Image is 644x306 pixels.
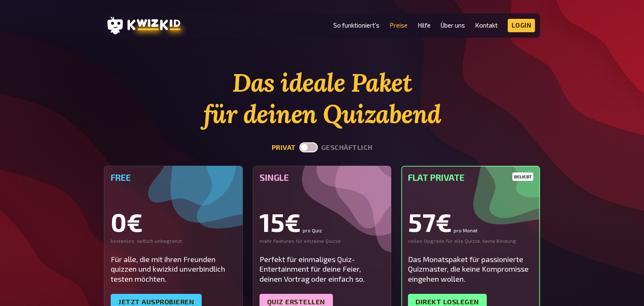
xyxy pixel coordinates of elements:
small: pro Monat [454,228,478,233]
a: Kontakt [475,22,498,29]
div: Für alle, die mit ihren Freunden quizzen und kwizkid unverbindlich testen möchten. [111,255,236,284]
a: Preise [390,22,408,29]
div: 15€ [260,209,385,234]
a: So funktioniert's [333,22,379,29]
a: Über uns [441,22,465,29]
h5: Free [111,172,236,183]
h1: Das ideale Paket für deinen Quizabend [104,67,540,130]
div: Perfekt für einmaliges Quiz-Entertainment für deine Feier, deinen Vortrag oder einfach so. [260,255,385,284]
div: kostenlos, zeitlich unbegrenzt [111,238,236,244]
div: 57€ [408,209,533,234]
div: Das Monatspaket für passionierte Quizmaster, die keine Kompromisse eingehen wollen. [408,255,533,284]
button: geschäftlich [321,144,373,152]
button: privat [272,144,296,152]
small: pro Quiz [303,228,322,233]
div: mehr Features für einzelne Quizze [260,238,385,244]
a: Hilfe [418,22,431,29]
div: volles Upgrade für alle Quizze, keine Bindung [408,238,533,244]
a: Login [508,19,535,32]
h5: Single [260,172,385,183]
div: 0€ [111,209,236,234]
h5: Flat Private [408,172,533,183]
